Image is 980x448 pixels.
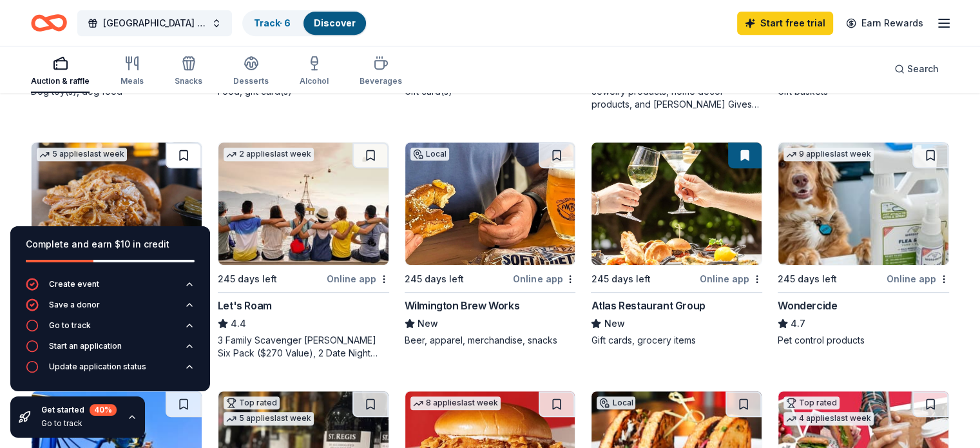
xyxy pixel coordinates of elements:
div: Start an application [49,341,122,351]
span: 4.7 [791,316,805,331]
div: Online app [887,271,949,287]
div: 9 applies last week [783,148,874,161]
div: Save a donor [49,300,100,310]
a: Image for Wondercide9 applieslast week245 days leftOnline appWondercide4.7Pet control products [778,142,949,347]
div: Let's Roam [218,298,272,313]
button: Alcohol [300,50,329,93]
button: Snacks [175,50,202,93]
div: 2 applies last week [224,148,314,161]
span: New [604,316,624,331]
a: Image for Atlas Restaurant Group245 days leftOnline appAtlas Restaurant GroupNewGift cards, groce... [591,142,762,347]
div: 5 applies last week [224,412,314,425]
div: Beverages [360,76,402,86]
button: Start an application [26,340,195,360]
div: Get started [41,404,117,416]
a: Earn Rewards [838,12,931,35]
a: Image for Wilmington Brew WorksLocal245 days leftOnline appWilmington Brew WorksNewBeer, apparel,... [405,142,576,347]
div: 8 applies last week [410,396,501,410]
div: Auction & raffle [31,76,90,86]
div: Pet control products [778,334,949,347]
a: Track· 6 [254,17,291,28]
button: Save a donor [26,298,195,319]
button: Beverages [360,50,402,93]
button: Update application status [26,360,195,381]
img: Image for Wilmington Brew Works [405,142,575,265]
div: 4 applies last week [783,412,874,425]
div: Online app [700,271,762,287]
div: Top rated [783,396,840,409]
img: Image for Wondercide [778,142,948,265]
div: Atlas Restaurant Group [591,298,705,313]
div: Wilmington Brew Works [405,298,520,313]
div: Snacks [175,76,202,86]
div: Meals [120,76,144,86]
div: 245 days left [218,271,277,287]
div: 3 Family Scavenger [PERSON_NAME] Six Pack ($270 Value), 2 Date Night Scavenger [PERSON_NAME] Two ... [218,334,389,360]
button: Search [884,56,949,82]
div: Jewelry products, home decor products, and [PERSON_NAME] Gives Back event in-store or online (or ... [591,85,762,111]
div: Go to track [49,320,91,331]
div: 245 days left [778,271,837,287]
a: Image for Let's Roam2 applieslast week245 days leftOnline appLet's Roam4.43 Family Scavenger [PER... [218,142,389,360]
div: Gift cards, grocery items [591,334,762,347]
div: Top rated [224,396,280,409]
div: Complete and earn $10 in credit [26,237,195,252]
div: Beer, apparel, merchandise, snacks [405,334,576,347]
div: Create event [49,279,99,289]
button: Meals [120,50,144,93]
div: Desserts [233,76,269,86]
img: Image for Let's Roam [218,142,389,265]
div: Wondercide [778,298,837,313]
a: Image for Mission BBQ5 applieslast week245 days leftOnline app•QuickMission BBQNewFood, gift cards [31,142,202,347]
div: Local [410,148,449,161]
button: Track· 6Discover [242,10,367,36]
div: 40 % [90,404,117,416]
span: [GEOGRAPHIC_DATA] Class of 2026 After Prom [103,15,206,31]
div: 245 days left [591,271,650,287]
span: New [418,316,438,331]
img: Image for Mission BBQ [32,142,202,265]
a: Start free trial [737,12,833,35]
div: Go to track [41,418,117,429]
a: Home [31,8,67,38]
button: Auction & raffle [31,50,90,93]
div: Online app [327,271,389,287]
div: Alcohol [300,76,329,86]
img: Image for Atlas Restaurant Group [591,142,762,265]
a: Discover [314,17,356,28]
div: 245 days left [405,271,464,287]
div: 5 applies last week [37,148,127,161]
button: Create event [26,278,195,298]
span: Search [907,61,939,77]
button: [GEOGRAPHIC_DATA] Class of 2026 After Prom [77,10,232,36]
div: Local [597,396,635,409]
span: 4.4 [231,316,246,331]
div: Update application status [49,362,146,372]
div: Online app [513,271,575,287]
button: Desserts [233,50,269,93]
button: Go to track [26,319,195,340]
